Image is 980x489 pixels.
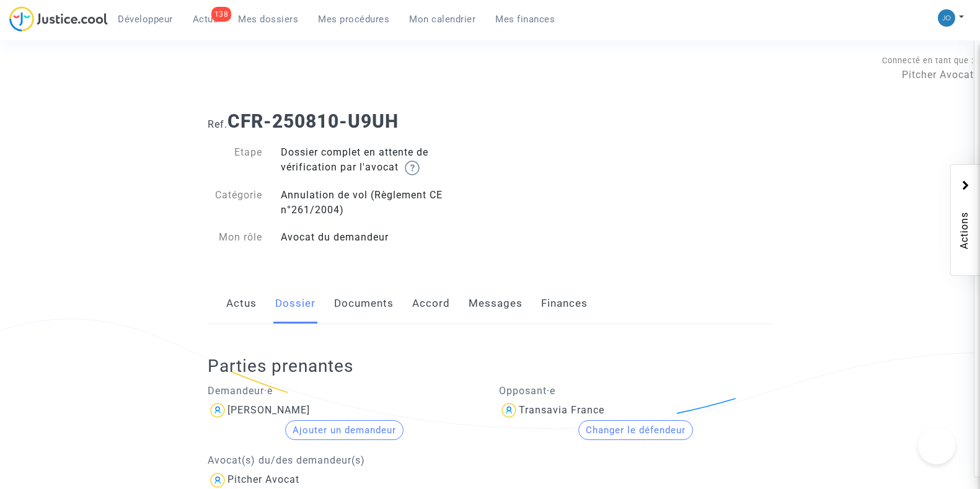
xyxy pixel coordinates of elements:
div: Catégorie [198,188,271,218]
div: Annulation de vol (Règlement CE n°261/2004) [271,188,490,218]
img: 45a793c8596a0d21866ab9c5374b5e4b [938,9,955,27]
span: Mes dossiers [238,14,298,25]
a: Mes finances [485,10,565,29]
span: Actus [193,14,219,25]
iframe: Help Scout Beacon - Open [918,427,955,464]
a: Développeur [108,10,183,29]
span: Ref. [208,118,227,130]
a: Finances [541,283,588,324]
div: Dossier complet en attente de vérification par l'avocat [271,145,490,175]
div: Transavia France [519,404,604,416]
p: Demandeur·e [208,383,481,399]
p: Avocat(s) du/des demandeur(s) [208,452,481,468]
a: Mes procédures [308,10,399,29]
a: Mon calendrier [399,10,485,29]
a: Accord [412,283,450,324]
img: jc-logo.svg [9,6,108,32]
img: icon-user.svg [499,400,519,420]
span: Mes finances [495,14,555,25]
span: Développeur [118,14,173,25]
button: Ajouter un demandeur [285,420,404,440]
span: Mes procédures [318,14,389,25]
img: icon-user.svg [208,400,227,420]
div: 138 [211,7,232,22]
div: [PERSON_NAME] [227,404,310,416]
img: help.svg [405,161,420,175]
a: Dossier [275,283,316,324]
b: CFR-250810-U9UH [227,110,399,132]
span: Actions [957,177,972,269]
a: Documents [334,283,394,324]
div: Avocat du demandeur [271,230,490,245]
a: Messages [469,283,523,324]
h2: Parties prenantes [208,355,782,377]
div: Etape [198,145,271,175]
div: Mon rôle [198,230,271,245]
span: Mon calendrier [409,14,475,25]
a: 138Actus [183,10,229,29]
a: Actus [226,283,257,324]
div: Pitcher Avocat [227,474,299,485]
span: Connecté en tant que : [882,56,974,65]
p: Opposant·e [499,383,772,399]
a: Mes dossiers [228,10,308,29]
button: Changer le défendeur [578,420,693,440]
